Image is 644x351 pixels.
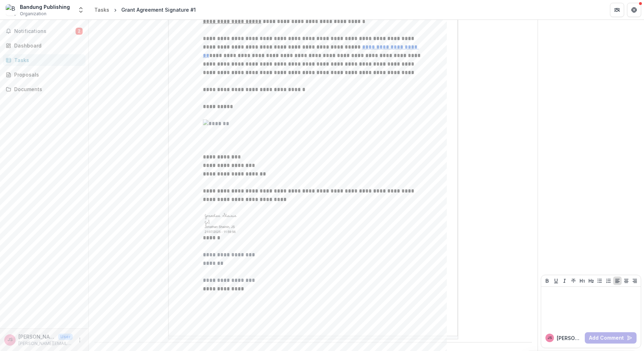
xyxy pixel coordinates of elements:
div: Tasks [94,6,109,13]
button: Ordered List [604,277,613,285]
button: Heading 2 [587,277,595,285]
div: Bandung Publishing [20,3,70,11]
p: User [58,334,73,340]
button: Open entity switcher [76,3,86,17]
nav: breadcrumb [91,5,199,15]
a: Dashboard [3,40,85,51]
div: Jonathan Shainin [7,338,13,342]
a: Proposals [3,69,85,80]
button: Bold [543,277,551,285]
button: Italicize [560,277,569,285]
a: Tasks [91,5,112,15]
div: Tasks [14,56,80,64]
button: Align Left [613,277,622,285]
button: Add Comment [585,332,637,344]
p: [PERSON_NAME] [557,334,582,342]
div: Grant Agreement Signature #1 [121,6,196,13]
div: Dashboard [14,42,80,49]
span: Organization [20,11,46,17]
button: Underline [552,277,560,285]
button: Align Center [622,277,631,285]
div: Proposals [14,71,80,78]
a: Tasks [3,54,85,66]
button: Partners [610,3,624,17]
button: Notifications2 [3,26,85,37]
span: 2 [76,28,83,35]
div: Documents [14,85,80,93]
p: [PERSON_NAME] [18,333,55,340]
button: Align Right [631,277,639,285]
div: Jonathan Shainin [548,336,552,340]
p: [PERSON_NAME][EMAIL_ADDRESS][DOMAIN_NAME] [18,340,73,347]
button: Get Help [627,3,641,17]
button: Bullet List [595,277,604,285]
button: Strike [569,277,578,285]
img: Bandung Publishing [6,4,17,16]
a: Documents [3,83,85,95]
button: More [76,336,84,344]
button: Heading 1 [578,277,587,285]
span: Notifications [14,28,76,34]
